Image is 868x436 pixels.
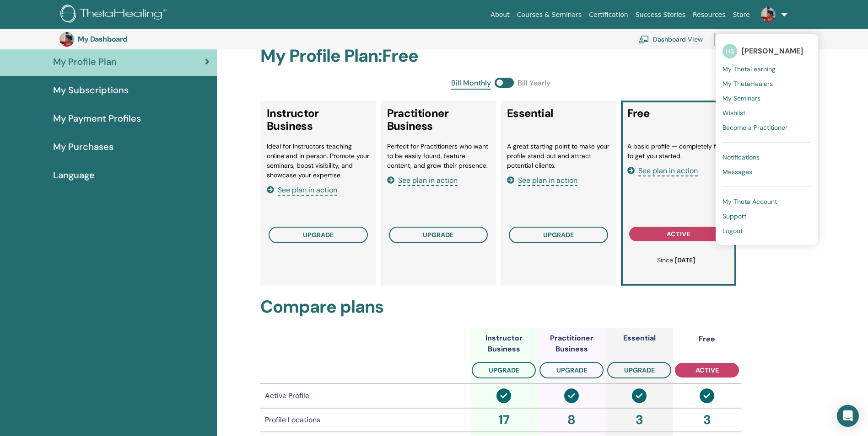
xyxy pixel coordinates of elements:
span: upgrade [423,231,453,239]
h2: My Profile Plan : Free [260,46,741,67]
span: Wishlist [722,109,745,117]
span: Support [722,212,746,220]
button: upgrade [509,227,608,243]
button: upgrade [269,227,368,243]
img: default.jpg [761,7,776,22]
div: Practitioner Business [538,333,605,355]
a: Resources [689,6,729,23]
button: active [629,227,728,241]
a: About [487,6,513,23]
span: upgrade [624,366,655,374]
a: My ThetaHealers [722,76,811,91]
a: Become a Practitioner [722,120,811,135]
span: HS [722,44,737,58]
p: Since [632,255,721,265]
span: active [667,230,690,238]
div: Open Intercom Messenger [837,405,859,427]
button: upgrade [472,362,536,378]
li: Ideal for Instructors teaching online and in person. Promote your seminars, boost visibility, and... [267,142,370,180]
h3: My Dashboard [78,35,169,43]
a: Courses & Seminars [513,6,586,23]
a: Success Stories [632,6,689,23]
a: Store [729,6,754,23]
li: A basic profile — completely free to get you started. [627,142,730,161]
span: upgrade [543,231,574,239]
span: upgrade [489,366,519,374]
div: Free [699,334,715,345]
a: See plan in action [507,175,577,185]
span: active [695,366,719,374]
a: My Theta Account [722,194,811,209]
a: See plan in action [387,175,458,185]
h2: Compare plans [260,297,741,318]
img: circle-check-solid.svg [700,388,714,403]
a: See plan in action [267,185,337,195]
button: upgrade [389,227,488,243]
span: Messages [722,168,752,176]
a: Logout [722,223,811,238]
span: [PERSON_NAME] [742,46,803,56]
span: My Profile Plan [53,55,117,69]
div: 8 [539,410,604,430]
a: Messages [722,165,811,179]
div: Active Profile [265,390,465,401]
button: upgrade [607,362,671,378]
span: Language [53,168,95,182]
div: 3 [675,410,739,430]
li: A great starting point to make your profile stand out and attract potential clients. [507,142,610,170]
button: active [675,363,739,378]
div: Essential [623,333,656,344]
span: My ThetaLearning [722,65,776,73]
span: See plan in action [278,185,337,196]
a: Student Dashboard [726,29,799,49]
span: upgrade [556,366,587,374]
li: Perfect for Practitioners who want to be easily found, feature content, and grow their presence. [387,142,490,170]
span: Become a Practitioner [722,123,787,132]
span: My Theta Account [722,197,777,206]
span: Logout [722,227,743,235]
a: Notifications [722,150,811,165]
div: 17 [472,410,536,430]
div: Instructor Business [470,333,538,355]
a: Dashboard View [638,29,703,49]
img: default.jpg [59,32,74,47]
span: My Subscriptions [53,83,129,97]
span: Bill Monthly [451,78,491,90]
a: Wishlist [722,106,811,120]
span: See plan in action [518,175,577,186]
img: logo.png [60,5,170,25]
img: circle-check-solid.svg [632,388,647,403]
button: upgrade [539,362,604,378]
a: See plan in action [627,166,698,175]
span: My Seminars [722,94,760,102]
span: Bill Yearly [518,78,550,90]
span: See plan in action [638,166,698,176]
a: Support [722,209,811,223]
img: chalkboard-teacher.svg [638,35,649,43]
span: My ThetaHealers [722,80,773,88]
div: 3 [607,410,671,430]
span: Notifications [722,153,760,161]
a: HS[PERSON_NAME] [722,41,811,62]
span: See plan in action [398,175,458,186]
span: My Purchases [53,140,113,154]
b: [DATE] [675,256,695,264]
div: Profile Locations [265,415,465,425]
img: circle-check-solid.svg [496,388,511,403]
span: My Payment Profiles [53,112,141,125]
a: My Seminars [722,91,811,106]
a: Certification [585,6,631,23]
img: circle-check-solid.svg [564,388,579,403]
span: upgrade [303,231,334,239]
a: My ThetaLearning [722,62,811,76]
